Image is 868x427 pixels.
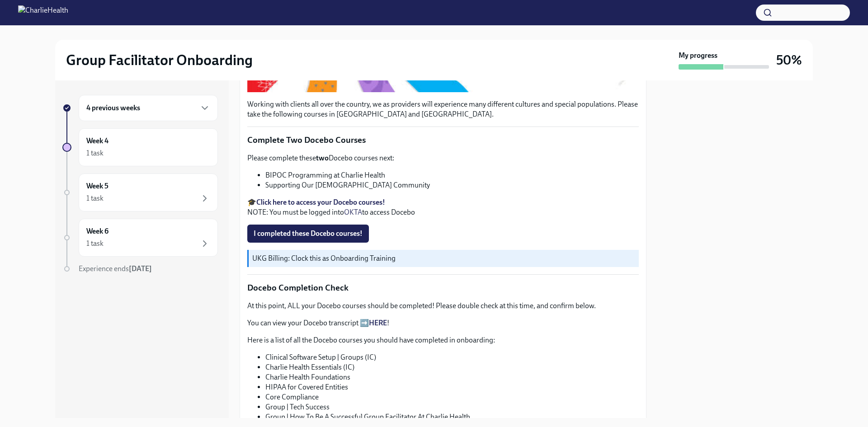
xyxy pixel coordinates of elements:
h6: Week 6 [86,226,108,236]
p: Docebo Completion Check [247,282,639,294]
strong: My progress [679,51,717,61]
a: OKTA [344,208,362,216]
a: Week 51 task [62,174,218,211]
p: Complete Two Docebo Courses [247,134,639,146]
p: You can view your Docebo transcript ➡️ ! [247,318,639,328]
a: HERE [369,319,387,327]
a: Week 61 task [62,219,218,257]
div: 4 previous weeks [79,95,218,121]
li: Core Compliance [265,392,639,402]
p: Working with clients all over the country, we as providers will experience many different culture... [247,99,639,119]
li: Supporting Our [DEMOGRAPHIC_DATA] Community [265,180,639,190]
p: Here is a list of all the Docebo courses you should have completed in onboarding: [247,335,639,345]
strong: [DATE] [129,264,152,273]
p: UKG Billing: Clock this as Onboarding Training [252,253,635,263]
a: Week 41 task [62,128,218,166]
h6: Week 5 [86,181,108,191]
p: Please complete these Docebo courses next: [247,153,639,163]
li: BIPOC Programming at Charlie Health [265,170,639,180]
strong: two [316,154,329,162]
h2: Group Facilitator Onboarding [66,51,253,69]
h6: Week 4 [86,136,108,146]
li: Group | Tech Success [265,402,639,412]
button: I completed these Docebo courses! [247,225,369,243]
div: 1 task [86,193,104,203]
h3: 50% [776,52,802,68]
span: Experience ends [79,264,152,273]
li: Charlie Health Foundations [265,372,639,382]
h6: 4 previous weeks [86,103,140,113]
div: 1 task [86,148,104,158]
img: CharlieHealth [18,5,68,20]
p: At this point, ALL your Docebo courses should be completed! Please double check at this time, and... [247,301,639,311]
li: Group | How To Be A Successful Group Facilitator At Charlie Health [265,412,639,422]
li: Clinical Software Setup | Groups (IC) [265,352,639,362]
li: Charlie Health Essentials (IC) [265,362,639,372]
div: 1 task [86,239,104,249]
span: I completed these Docebo courses! [254,229,363,238]
a: Click here to access your Docebo courses! [256,198,385,206]
p: 🎓 NOTE: You must be logged into to access Docebo [247,197,639,217]
li: HIPAA for Covered Entities [265,382,639,392]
